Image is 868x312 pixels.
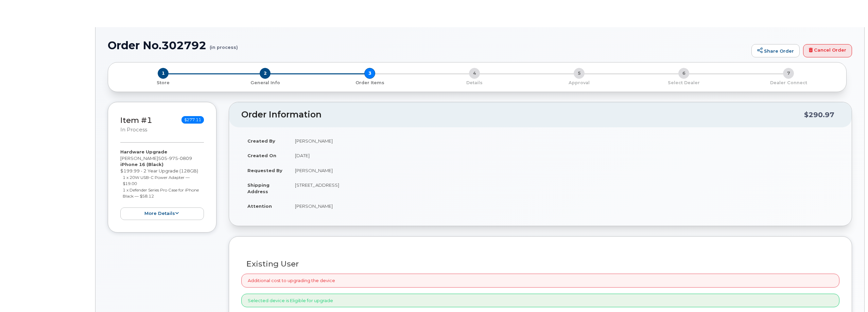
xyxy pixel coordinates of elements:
[158,68,169,79] span: 1
[116,80,210,86] p: Store
[247,168,282,173] strong: Requested By
[123,175,190,186] small: 1 x 20W USB-C Power Adapter — $19.00
[120,149,167,154] strong: Hardware Upgrade
[260,68,271,79] span: 2
[289,178,839,199] td: [STREET_ADDRESS]
[210,39,238,50] small: (in process)
[289,133,839,148] td: [PERSON_NAME]
[114,79,213,86] a: 1 Store
[803,44,852,58] a: Cancel Order
[120,162,163,167] strong: iPhone 16 (Black)
[120,207,204,220] button: more details
[120,115,152,125] a: Item #1
[751,44,800,58] a: Share Order
[804,108,834,121] div: $290.97
[246,260,834,268] h3: Existing User
[120,127,147,133] small: in process
[241,274,839,288] div: Additional cost to upgrading the device
[123,187,199,199] small: 1 x Defender Series Pro Case for iPhone Black — $58.12
[241,294,839,308] div: Selected device is Eligible for upgrade
[241,110,804,120] h2: Order Information
[289,199,839,214] td: [PERSON_NAME]
[178,155,192,161] span: 0809
[158,155,192,161] span: 505
[247,153,276,158] strong: Created On
[289,163,839,178] td: [PERSON_NAME]
[247,203,272,209] strong: Attention
[247,182,270,194] strong: Shipping Address
[120,149,204,220] div: [PERSON_NAME] $199.99 - 2 Year Upgrade (128GB)
[167,155,178,161] span: 975
[213,79,317,86] a: 2 General Info
[181,116,204,124] span: $277.11
[215,80,315,86] p: General Info
[108,39,748,51] h1: Order No.302792
[247,138,275,144] strong: Created By
[289,148,839,163] td: [DATE]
